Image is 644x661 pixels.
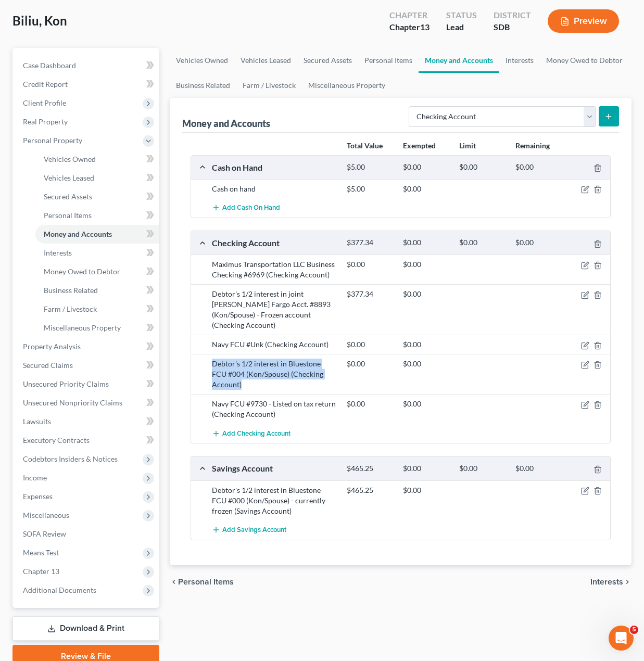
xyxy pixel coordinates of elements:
a: Money and Accounts [419,48,499,73]
span: Real Property [23,117,68,126]
div: $0.00 [398,485,454,495]
a: Secured Assets [297,48,358,73]
button: Add Cash on Hand [212,198,280,218]
span: Income [23,473,47,482]
strong: Remaining [515,141,550,150]
a: Executory Contracts [15,431,159,450]
div: $5.00 [342,162,398,172]
div: Navy FCU #Unk (Checking Account) [207,339,342,350]
div: $0.00 [454,464,510,474]
span: SOFA Review [23,529,66,538]
a: Vehicles Leased [234,48,297,73]
a: Interests [35,244,159,262]
div: Cash on Hand [207,162,342,173]
span: Unsecured Priority Claims [23,379,109,388]
span: Biliu, Kon [12,13,67,28]
a: Download & Print [12,616,159,641]
div: Chapter [389,21,430,33]
span: 5 [630,626,638,634]
span: Add Cash on Hand [222,204,280,212]
a: Unsecured Nonpriority Claims [15,393,159,412]
div: $0.00 [398,162,454,172]
div: $0.00 [398,259,454,270]
div: Cash on hand [207,184,342,194]
span: Farm / Livestock [44,304,97,313]
a: Property Analysis [15,337,159,356]
a: Case Dashboard [15,56,159,75]
div: $377.34 [342,238,398,248]
span: Vehicles Leased [44,173,94,182]
a: Business Related [170,73,236,98]
div: $0.00 [342,339,398,350]
a: Money and Accounts [35,225,159,244]
strong: Limit [459,141,476,150]
span: Personal Items [178,578,234,586]
div: Maximus Transportation LLC Business Checking #6969 (Checking Account) [207,259,342,280]
div: $0.00 [398,464,454,474]
span: Executory Contracts [23,436,90,444]
span: Additional Documents [23,586,96,594]
div: Checking Account [207,237,342,248]
span: Personal Items [44,211,92,220]
div: $0.00 [342,359,398,369]
a: Credit Report [15,75,159,94]
a: Miscellaneous Property [302,73,392,98]
span: Means Test [23,548,59,557]
span: Interests [44,248,72,257]
button: Interests chevron_right [590,578,632,586]
div: $0.00 [398,289,454,299]
span: Expenses [23,492,53,501]
div: Status [446,9,477,21]
div: $465.25 [342,485,398,495]
iframe: Intercom live chat [609,626,634,651]
a: Money Owed to Debtor [35,262,159,281]
div: $0.00 [342,259,398,270]
strong: Exempted [403,141,436,150]
a: Vehicles Owned [170,48,234,73]
button: Add Checking Account [212,424,291,443]
a: Personal Items [358,48,419,73]
div: Navy FCU #9730 - Listed on tax return (Checking Account) [207,399,342,420]
a: Interests [499,48,540,73]
div: Chapter [389,9,430,21]
div: District [494,9,531,21]
div: $465.25 [342,464,398,474]
div: Debtor's 1/2 interest in Bluestone FCU #000 (Kon/Spouse) - currently frozen (Savings Account) [207,485,342,516]
div: $5.00 [342,184,398,194]
span: Property Analysis [23,342,81,351]
div: $0.00 [398,238,454,248]
a: Farm / Livestock [236,73,302,98]
a: Vehicles Owned [35,150,159,169]
span: Add Savings Account [222,526,286,534]
span: Miscellaneous Property [44,323,121,332]
a: Secured Assets [35,187,159,206]
a: Personal Items [35,206,159,225]
a: Lawsuits [15,412,159,431]
a: Vehicles Leased [35,169,159,187]
a: Unsecured Priority Claims [15,375,159,393]
div: Money and Accounts [182,117,270,130]
div: $0.00 [398,359,454,369]
a: Money Owed to Debtor [540,48,629,73]
span: Add Checking Account [222,429,291,438]
span: Money Owed to Debtor [44,267,120,276]
div: $0.00 [510,162,566,172]
span: Business Related [44,286,98,295]
button: Add Savings Account [212,520,286,540]
span: Client Profile [23,98,66,107]
span: Credit Report [23,80,68,88]
a: SOFA Review [15,525,159,543]
span: Vehicles Owned [44,155,96,163]
div: $377.34 [342,289,398,299]
div: Debtor's 1/2 interest in Bluestone FCU #004 (Kon/Spouse) (Checking Account) [207,359,342,390]
div: Debtor's 1/2 interest in joint [PERSON_NAME] Fargo Acct. #8893 (Kon/Spouse) - Frozen account (Che... [207,289,342,330]
button: Preview [548,9,619,33]
span: Personal Property [23,136,82,145]
span: Codebtors Insiders & Notices [23,454,118,463]
div: $0.00 [398,339,454,350]
span: Case Dashboard [23,61,76,70]
span: Lawsuits [23,417,51,426]
a: Miscellaneous Property [35,319,159,337]
div: $0.00 [510,464,566,474]
span: Unsecured Nonpriority Claims [23,398,122,407]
